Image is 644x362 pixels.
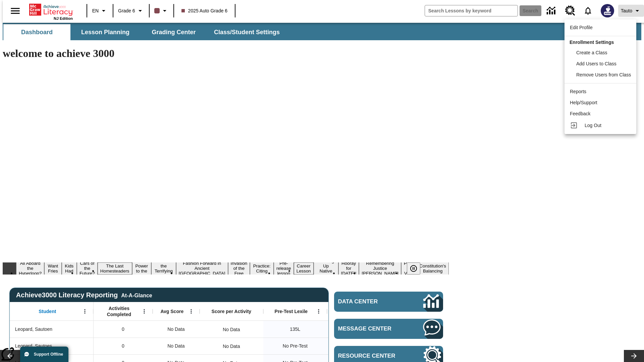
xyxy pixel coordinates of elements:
[570,100,597,105] span: Help/Support
[576,72,631,77] span: Remove Users from Class
[570,40,614,45] span: Enrollment Settings
[570,25,593,30] span: Edit Profile
[570,111,590,116] span: Feedback
[570,89,586,94] span: Reports
[576,50,607,55] span: Create a Class
[576,61,616,66] span: Add Users to Class
[585,123,601,128] span: Log Out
